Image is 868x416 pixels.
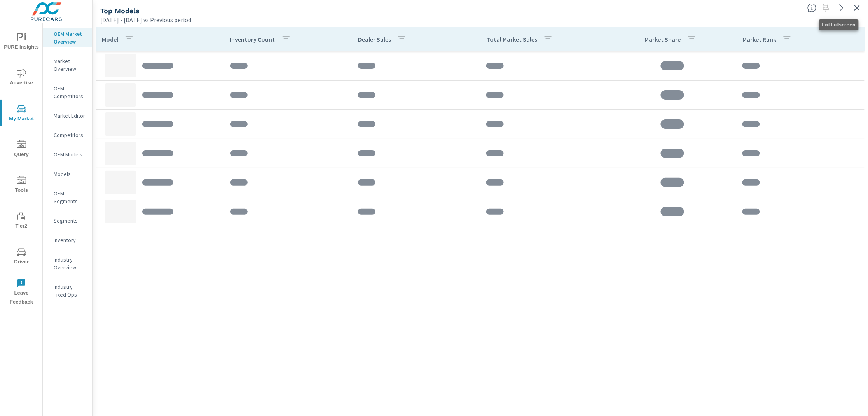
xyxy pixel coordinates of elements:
p: Market Overview [54,57,86,73]
p: Competitors [54,131,86,139]
div: OEM Segments [43,188,92,207]
p: OEM Models [54,151,86,158]
span: Tier2 [3,212,40,231]
p: OEM Segments [54,190,86,205]
p: Industry Overview [54,256,86,271]
span: My Market [3,104,40,123]
span: Driver [3,247,40,267]
div: Industry Fixed Ops [43,281,92,300]
span: Select a preset date range to save this widget [820,2,832,14]
p: Dealer Sales [358,35,391,43]
span: PURE Insights [3,33,40,52]
div: Models [43,168,92,180]
span: Tools [3,176,40,195]
p: [DATE] - [DATE] vs Previous period [100,15,191,25]
div: OEM Competitors [43,82,92,102]
p: Market Share [645,35,681,43]
p: Total Market Sales [486,35,537,43]
p: Segments [54,217,86,225]
p: Model [102,35,118,43]
div: Market Editor [43,110,92,121]
div: nav menu [0,23,42,310]
div: Industry Overview [43,254,92,273]
div: Inventory [43,234,92,246]
p: Industry Fixed Ops [54,283,86,298]
div: Market Overview [43,55,92,75]
span: Advertise [3,68,40,88]
p: Market Rank [742,35,776,43]
span: Leave Feedback [3,279,40,307]
p: OEM Competitors [54,84,86,100]
a: See more details in report [835,2,848,14]
p: Inventory Count [230,35,275,43]
p: OEM Market Overview [54,30,86,46]
span: Find the biggest opportunities within your model lineup nationwide. [Source: Market registration ... [807,3,817,12]
p: Models [54,170,86,178]
span: Query [3,140,40,159]
h5: Top Models [100,7,140,15]
div: OEM Market Overview [43,28,92,47]
div: Competitors [43,129,92,141]
div: OEM Models [43,149,92,160]
p: Inventory [54,236,86,244]
div: Segments [43,215,92,226]
p: Market Editor [54,112,86,119]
